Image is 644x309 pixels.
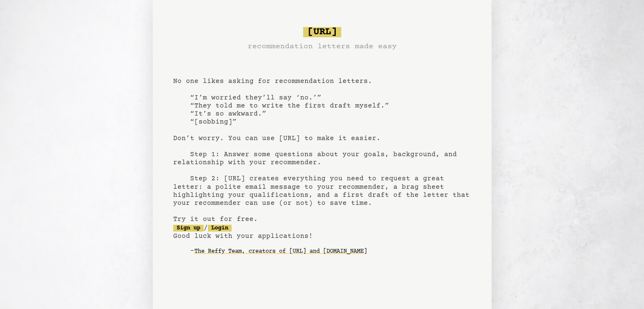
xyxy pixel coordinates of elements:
[248,41,397,52] h3: recommendation letters made easy
[194,245,367,258] a: The Reffy Team, creators of [URL] and [DOMAIN_NAME]
[173,24,471,272] pre: No one likes asking for recommendation letters. “I’m worried they’ll say ‘no.’” “They told me to ...
[173,225,204,232] a: Sign up
[208,225,232,232] a: Login
[303,27,341,37] span: [URL]
[190,247,471,256] div: -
